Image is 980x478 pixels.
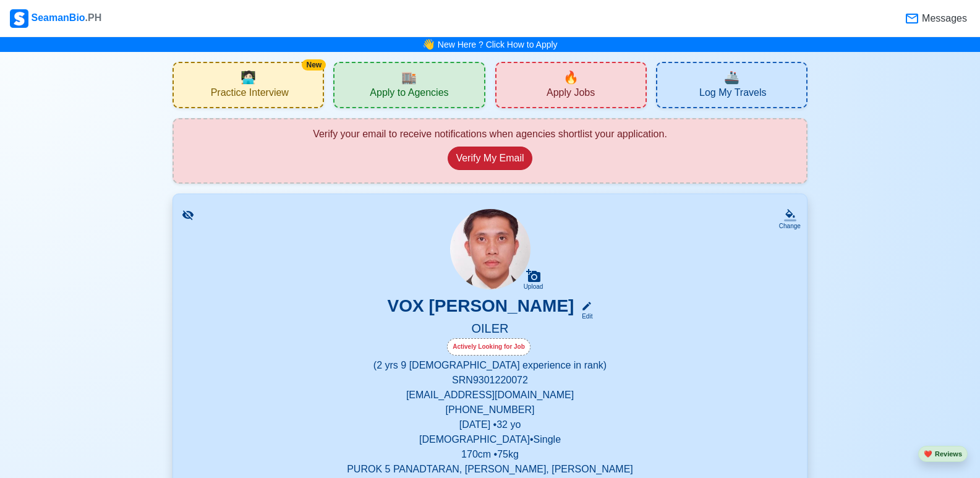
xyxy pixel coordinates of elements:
[370,87,448,102] span: Apply to Agencies
[188,403,792,417] p: [PHONE_NUMBER]
[924,450,932,458] span: heart
[419,35,438,54] span: bell
[779,221,801,231] div: Change
[524,283,543,291] div: Upload
[576,312,592,321] div: Edit
[448,147,532,170] button: Verify My Email
[188,358,792,373] p: (2 yrs 9 [DEMOGRAPHIC_DATA] experience in rank)
[188,388,792,403] p: [EMAIL_ADDRESS][DOMAIN_NAME]
[447,338,530,356] div: Actively Looking for Job
[85,12,102,23] span: .PH
[211,87,289,102] span: Practice Interview
[10,9,28,28] img: Logo
[919,11,967,26] span: Messages
[563,68,579,87] span: new
[241,68,256,87] span: interview
[188,447,792,462] p: 170 cm • 75 kg
[188,432,792,447] p: [DEMOGRAPHIC_DATA] • Single
[438,40,558,49] a: New Here ? Click How to Apply
[699,87,766,102] span: Log My Travels
[188,462,792,477] p: PUROK 5 PANADTARAN, [PERSON_NAME], [PERSON_NAME]
[547,87,595,102] span: Apply Jobs
[188,373,792,388] p: SRN 9301220072
[388,296,574,321] h3: VOX [PERSON_NAME]
[186,127,794,142] div: Verify your email to receive notifications when agencies shortlist your application.
[724,68,739,87] span: travel
[302,59,326,70] div: New
[188,417,792,432] p: [DATE] • 32 yo
[918,446,968,463] button: heartReviews
[401,68,417,87] span: agencies
[188,321,792,338] h5: OILER
[10,9,101,28] div: SeamanBio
